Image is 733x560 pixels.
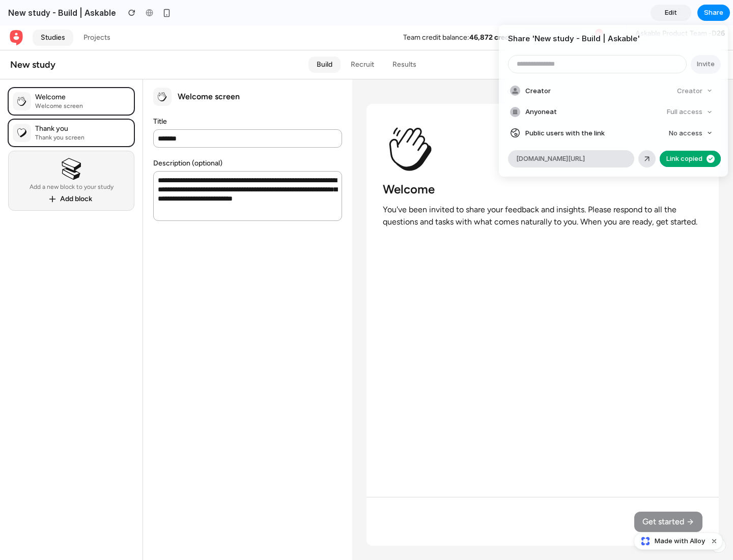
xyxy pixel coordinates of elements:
h4: Share ' New study - Build | Askable ' [508,33,719,45]
a: Welcome [8,62,134,90]
div: Welcome screen [35,76,83,85]
a: Build [308,31,341,47]
div: Thank you screen [35,108,84,116]
div: Add block [60,169,92,178]
button: New study [2,31,243,47]
div: Add a new block to your study [30,158,114,164]
a: Preview [660,31,702,47]
span: Copy link [682,154,711,164]
a: Back [8,4,24,20]
div: 9+ [595,3,604,12]
button: No access [665,126,717,141]
div: Welcome [35,67,83,76]
button: 9+ [588,4,604,20]
span: [DOMAIN_NAME][URL] [516,154,585,164]
a: Studies [33,4,73,20]
label: Description (optional) [153,134,222,142]
a: Projects [75,4,119,20]
span: [PERSON_NAME] [635,13,725,21]
div: Welcome screen [178,66,240,76]
div: Team credit balance: [403,8,469,17]
button: Get more credits [522,4,586,20]
span: No access [669,128,702,138]
span: Creator [525,86,551,96]
div: Thank you [35,99,84,108]
span: Anyone at [525,107,557,117]
button: Copy link [660,151,721,167]
div: WelcomeWelcome screen [8,62,134,90]
button: Add a new block to your studyAdd block [8,125,134,185]
div: Thank youThank you screen [8,94,134,121]
div: New study [10,33,55,45]
label: Title [153,93,167,100]
span: Public users with the link [525,128,605,138]
div: Draft [613,35,640,44]
span: Askable Product Team -D26 [635,4,725,13]
a: Thank you [8,94,134,121]
p: You've been invited to share your feedback and insights. Please respond to all the questions and ... [383,178,702,203]
div: [DOMAIN_NAME][URL] [508,150,634,167]
strong: 46,872 credits [469,8,518,16]
h3: Welcome [383,156,435,172]
header: Participant preview [366,62,719,70]
a: Results [384,31,425,47]
a: Recruit [343,31,382,47]
button: Askable Product Team -D26[PERSON_NAME] [627,1,733,24]
span: Get more credits [526,8,582,17]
